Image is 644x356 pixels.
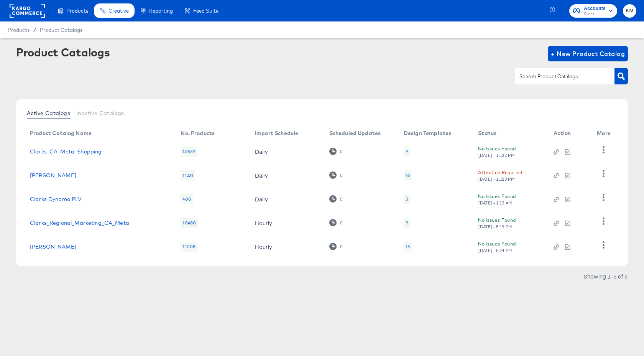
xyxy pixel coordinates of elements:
[40,27,82,33] a: Product Catalogs
[181,170,195,180] div: 11221
[406,220,408,226] div: 9
[472,127,547,140] th: Status
[547,127,591,140] th: Action
[406,172,410,178] div: 16
[584,11,606,17] span: Clarks
[478,176,515,182] div: [DATE] - 11:23 PM
[8,27,30,33] span: Products
[340,244,343,249] div: 0
[329,171,343,179] div: 0
[329,195,343,203] div: 0
[76,110,124,116] span: Inactive Catalogs
[30,220,129,226] a: Clarks_Regional_Marketing_CA_Meta
[518,72,600,81] input: Search Product Catalogs
[193,8,219,14] span: Feed Suite
[404,242,412,252] div: 15
[478,168,522,182] button: Attention Required[DATE] - 11:23 PM
[329,148,343,155] div: 0
[30,196,82,202] a: Clarks Dynamo PLV
[149,8,173,14] span: Reporting
[404,130,451,136] div: Design Templates
[30,244,76,250] a: [PERSON_NAME]
[181,194,193,204] div: 400
[249,163,323,187] td: Daily
[30,130,92,136] div: Product Catalog Name
[27,110,70,116] span: Active Catalogs
[249,140,323,163] td: Daily
[406,244,410,250] div: 15
[406,148,408,155] div: 9
[30,27,40,33] span: /
[551,48,625,59] span: + New Product Catalog
[255,130,298,136] div: Import Schedule
[181,147,197,157] div: 10539
[329,243,343,250] div: 0
[249,235,323,259] td: Hourly
[583,274,628,279] div: Showing 1–5 of 5
[30,148,102,155] a: Clarks_CA_Meta_Shopping
[569,4,617,18] button: AccountsClarks
[30,172,76,178] a: [PERSON_NAME]
[404,170,412,180] div: 16
[478,168,522,176] div: Attention Required
[329,130,381,136] div: Scheduled Updates
[584,5,606,13] span: Accounts
[181,242,197,252] div: 11008
[181,130,215,136] div: No. Products
[181,218,198,228] div: 10480
[591,127,620,140] th: More
[404,194,410,204] div: 3
[249,211,323,235] td: Hourly
[626,7,633,15] span: KM
[340,149,343,154] div: 0
[108,8,129,14] span: Creative
[249,187,323,211] td: Daily
[404,218,410,228] div: 9
[329,219,343,226] div: 0
[16,46,110,58] div: Product Catalogs
[66,8,88,14] span: Products
[548,46,628,61] button: + New Product Catalog
[406,196,408,202] div: 3
[340,196,343,202] div: 0
[623,4,636,18] button: KM
[404,147,410,157] div: 9
[340,173,343,178] div: 0
[340,220,343,226] div: 0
